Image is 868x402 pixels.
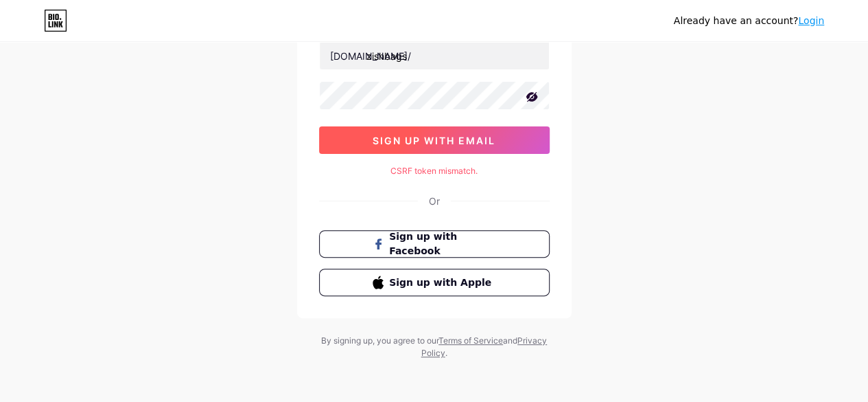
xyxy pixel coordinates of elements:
button: Sign up with Facebook [319,230,550,258]
div: [DOMAIN_NAME]/ [330,49,411,63]
input: username [320,42,549,69]
div: By signing up, you agree to our and . [318,335,551,359]
span: Sign up with Facebook [389,230,495,258]
a: Login [798,15,824,26]
button: Sign up with Apple [319,269,550,296]
div: Or [429,194,440,208]
span: sign up with email [373,135,495,146]
a: Terms of Service [438,335,503,346]
span: Sign up with Apple [389,276,495,290]
button: sign up with email [319,126,550,154]
div: CSRF token mismatch. [319,165,550,177]
div: Already have an account? [674,14,824,28]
